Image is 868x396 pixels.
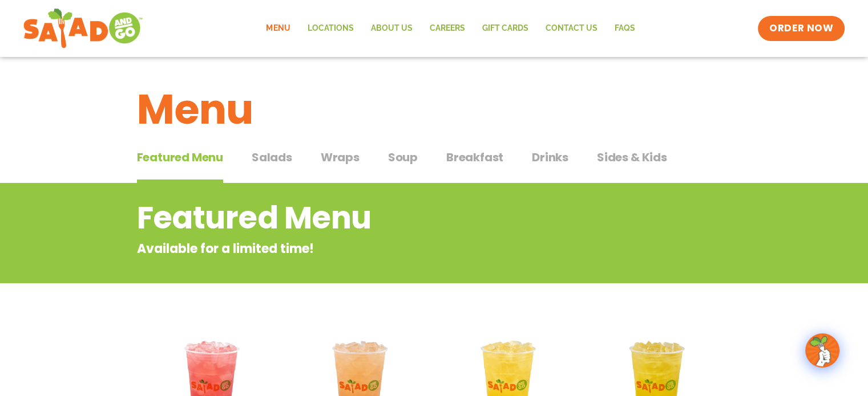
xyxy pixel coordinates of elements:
h2: Featured Menu [137,195,640,241]
span: Featured Menu [137,149,223,166]
div: Tabbed content [137,145,732,183]
a: About Us [362,15,421,42]
h1: Menu [137,79,732,140]
span: Breakfast [446,149,503,166]
p: Available for a limited time! [137,239,640,258]
nav: Menu [257,15,643,42]
span: Soup [388,149,418,166]
span: Wraps [321,149,360,166]
span: ORDER NOW [769,22,833,35]
a: GIFT CARDS [473,15,536,42]
img: new-SAG-logo-768×292 [23,6,143,51]
a: Menu [257,15,298,42]
a: Locations [298,15,362,42]
span: Sides & Kids [597,149,667,166]
a: Contact Us [536,15,605,42]
span: Salads [252,149,292,166]
span: Drinks [532,149,568,166]
a: Careers [421,15,473,42]
a: ORDER NOW [758,16,845,41]
img: wpChatIcon [806,334,838,366]
a: FAQs [605,15,643,42]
